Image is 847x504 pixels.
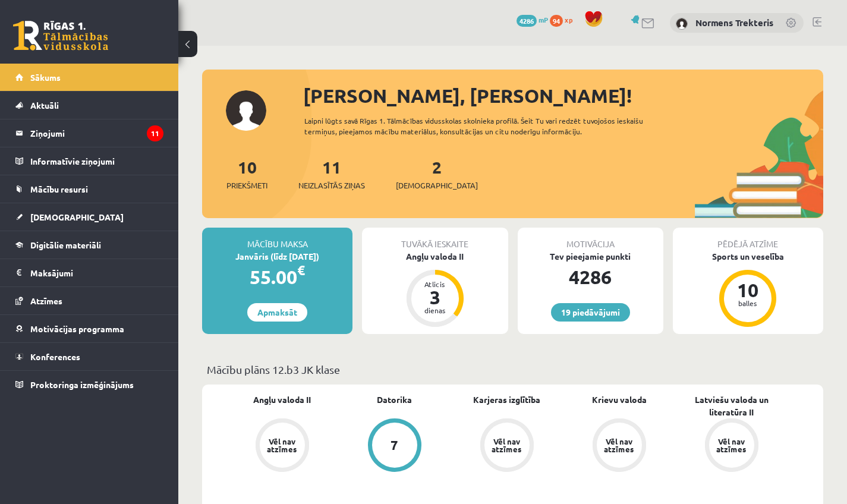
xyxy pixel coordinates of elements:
[730,300,766,307] div: balles
[207,361,818,377] p: Mācību plāns 12.b3 JK klase
[550,15,578,24] a: 94 xp
[298,156,365,191] a: 11Neizlasītās ziņas
[673,250,823,329] a: Sports un veselība 10 balles
[30,259,163,286] legend: Maksājumi
[226,156,267,191] a: 10Priekšmeti
[673,250,823,263] div: Sports un veselība
[715,437,748,453] div: Vēl nav atzīmes
[563,418,675,474] a: Vēl nav atzīmes
[202,228,352,250] div: Mācību maksa
[15,231,163,259] a: Digitālie materiāli
[30,72,61,83] span: Sākums
[362,228,508,250] div: Tuvākā ieskaite
[15,287,163,314] a: Atzīmes
[303,81,823,110] div: [PERSON_NAME], [PERSON_NAME]!
[13,21,108,51] a: Rīgas 1. Tālmācības vidusskola
[517,15,537,27] span: 4286
[396,156,478,191] a: 2[DEMOGRAPHIC_DATA]
[253,393,311,406] a: Angļu valoda II
[551,303,630,322] a: 19 piedāvājumi
[676,18,688,30] img: Normens Trekteris
[565,15,572,24] span: xp
[338,418,451,474] a: 7
[15,119,163,147] a: Ziņojumi11
[730,281,766,300] div: 10
[451,418,563,474] a: Vēl nav atzīmes
[377,393,412,406] a: Datorika
[266,437,299,453] div: Vēl nav atzīmes
[362,250,508,263] div: Angļu valoda II
[304,115,677,137] div: Laipni lūgts savā Rīgas 1. Tālmācības vidusskolas skolnieka profilā. Šeit Tu vari redzēt tuvojošo...
[391,439,398,452] div: 7
[15,64,163,91] a: Sākums
[517,15,548,24] a: 4286 mP
[550,15,563,27] span: 94
[592,393,647,406] a: Krievu valoda
[15,371,163,398] a: Proktoringa izmēģinājums
[30,184,88,194] span: Mācību resursi
[226,179,267,191] span: Priekšmeti
[396,179,478,191] span: [DEMOGRAPHIC_DATA]
[247,303,307,322] a: Apmaksāt
[297,262,305,279] span: €
[15,259,163,286] a: Maksājumi
[298,179,365,191] span: Neizlasītās ziņas
[15,343,163,370] a: Konferences
[417,307,453,314] div: dienas
[30,323,124,334] span: Motivācijas programma
[417,281,453,288] div: Atlicis
[147,125,163,141] i: 11
[30,147,163,175] legend: Informatīvie ziņojumi
[518,263,663,291] div: 4286
[226,418,338,474] a: Vēl nav atzīmes
[490,437,524,453] div: Vēl nav atzīmes
[539,15,548,24] span: mP
[30,379,134,390] span: Proktoringa izmēģinājums
[518,228,663,250] div: Motivācija
[603,437,636,453] div: Vēl nav atzīmes
[30,100,59,111] span: Aktuāli
[202,250,352,263] div: Janvāris (līdz [DATE])
[675,418,788,474] a: Vēl nav atzīmes
[362,250,508,329] a: Angļu valoda II Atlicis 3 dienas
[518,250,663,263] div: Tev pieejamie punkti
[202,263,352,291] div: 55.00
[673,228,823,250] div: Pēdējā atzīme
[30,351,80,362] span: Konferences
[15,203,163,231] a: [DEMOGRAPHIC_DATA]
[15,92,163,119] a: Aktuāli
[417,288,453,307] div: 3
[675,393,788,418] a: Latviešu valoda un literatūra II
[15,175,163,203] a: Mācību resursi
[15,315,163,342] a: Motivācijas programma
[30,212,124,222] span: [DEMOGRAPHIC_DATA]
[473,393,540,406] a: Karjeras izglītība
[30,119,163,147] legend: Ziņojumi
[30,240,101,250] span: Digitālie materiāli
[695,17,773,29] a: Normens Trekteris
[15,147,163,175] a: Informatīvie ziņojumi
[30,295,62,306] span: Atzīmes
